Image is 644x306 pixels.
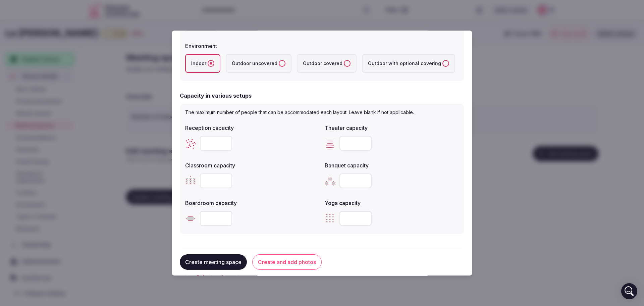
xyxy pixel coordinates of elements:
[325,163,459,168] label: Banquet capacity
[344,60,351,67] button: Outdoor covered
[185,43,459,49] label: Environment
[185,163,319,168] label: Classroom capacity
[297,54,357,73] label: Outdoor covered
[252,255,322,270] button: Create and add photos
[362,54,455,73] label: Outdoor with optional covering
[325,125,459,131] label: Theater capacity
[180,92,252,100] h2: Capacity in various setups
[185,125,319,131] label: Reception capacity
[325,200,459,206] label: Yoga capacity
[208,60,214,67] button: Indoor
[279,60,285,67] button: Outdoor uncovered
[180,255,247,270] button: Create meeting space
[185,200,319,206] label: Boardroom capacity
[442,60,449,67] button: Outdoor with optional covering
[226,54,291,73] label: Outdoor uncovered
[185,109,459,116] p: The maximum number of people that can be accommodated each layout. Leave blank if not applicable.
[185,54,220,73] label: Indoor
